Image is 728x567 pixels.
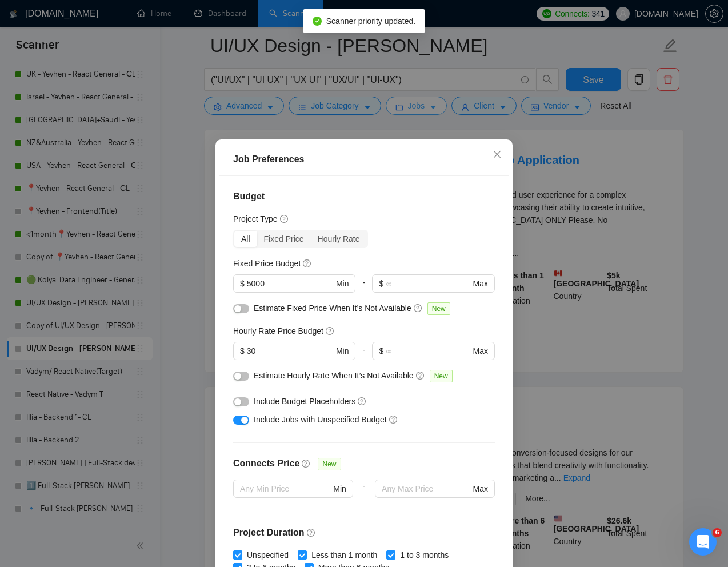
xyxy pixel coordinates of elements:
h4: Connects Price [233,457,299,470]
input: Any Max Price [382,482,470,495]
input: 0 [247,345,334,357]
input: Any Min Price [240,482,331,495]
span: check-circle [313,17,322,26]
h5: Project Type [233,213,278,225]
div: - [355,274,372,302]
span: New [430,370,453,382]
span: Max [473,345,488,357]
input: ∞ [386,277,470,290]
button: Close [482,139,513,170]
div: Job Preferences [233,153,495,166]
span: Include Jobs with Unspecified Budget [254,415,387,424]
div: Fixed Price [257,231,311,247]
span: $ [379,277,383,290]
span: Unspecified [242,549,293,561]
span: close [493,150,502,159]
span: Estimate Fixed Price When It’s Not Available [254,304,411,313]
iframe: Intercom live chat [689,528,717,556]
div: - [355,342,372,369]
span: question-circle [280,214,289,223]
h4: Project Duration [233,526,495,540]
h5: Fixed Price Budget [233,257,301,270]
div: All [234,231,257,247]
span: question-circle [307,528,316,537]
span: New [427,302,450,315]
span: Estimate Hourly Rate When It’s Not Available [254,371,414,380]
span: question-circle [414,304,423,313]
span: Max [473,482,488,495]
span: Min [333,482,346,495]
span: question-circle [326,326,335,336]
span: 6 [713,528,722,537]
span: Scanner priority updated. [326,17,415,26]
div: Hourly Rate [311,231,367,247]
span: Min [336,345,349,357]
span: question-circle [358,397,367,406]
span: Less than 1 month [307,549,382,561]
span: Min [336,277,349,290]
span: $ [379,345,383,357]
span: question-circle [302,459,311,468]
span: Max [473,277,488,290]
span: Include Budget Placeholders [254,397,355,406]
div: - [353,480,375,512]
span: 1 to 3 months [395,549,453,561]
span: $ [240,277,245,290]
span: question-circle [389,415,398,424]
span: $ [240,345,245,357]
span: New [318,458,341,470]
input: 0 [247,277,334,290]
h5: Hourly Rate Price Budget [233,325,323,337]
input: ∞ [386,345,470,357]
span: question-circle [416,371,425,380]
span: question-circle [303,259,312,268]
h4: Budget [233,190,495,203]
